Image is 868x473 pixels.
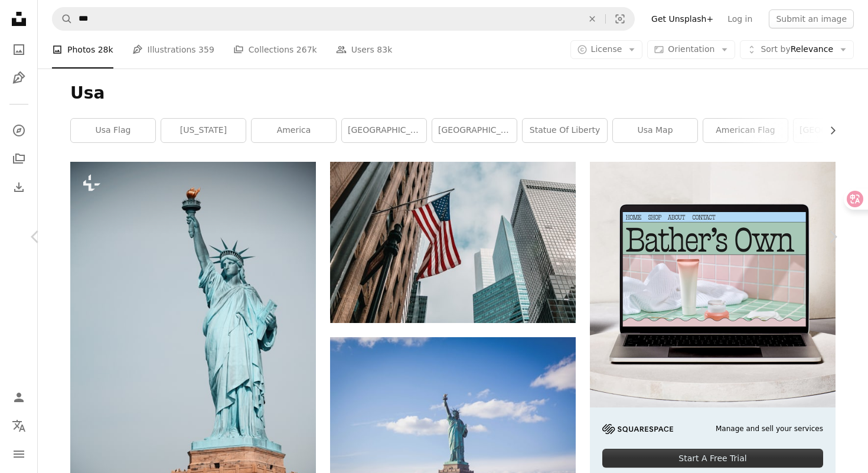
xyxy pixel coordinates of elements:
[720,9,759,28] a: Log in
[740,40,854,59] button: Sort byRelevance
[606,8,634,30] button: Visual search
[52,7,635,31] form: Find visuals sitewide
[761,44,790,54] span: Sort by
[233,31,317,68] a: Collections 267k
[198,43,214,56] span: 359
[432,119,517,142] a: [GEOGRAPHIC_DATA]
[644,9,720,28] a: Get Unsplash+
[590,162,836,407] img: file-1707883121023-8e3502977149image
[797,180,868,293] a: Next
[716,424,823,434] span: Manage and sell your services
[761,44,833,56] span: Relevance
[579,8,605,30] button: Clear
[330,237,576,247] a: low angle photo of flag of U.S.A
[7,38,31,61] a: Photos
[7,386,31,409] a: Log in / Sign up
[71,119,155,142] a: usa flag
[330,162,576,323] img: low angle photo of flag of U.S.A
[602,449,823,468] div: Start A Free Trial
[647,40,735,59] button: Orientation
[7,175,31,199] a: Download History
[70,340,316,351] a: the statue of liberty is shown against a gray sky
[70,83,836,104] h1: Usa
[703,119,788,142] a: american flag
[252,119,336,142] a: america
[7,442,31,466] button: Menu
[570,40,643,59] button: License
[769,9,854,28] button: Submit an image
[132,31,214,68] a: Illustrations 359
[591,44,622,54] span: License
[296,43,317,56] span: 267k
[330,411,576,422] a: Statue of Liberty, New York under white and blue cloudy skies
[161,119,246,142] a: [US_STATE]
[336,31,393,68] a: Users 83k
[602,424,673,434] img: file-1705255347840-230a6ab5bca9image
[377,43,392,56] span: 83k
[822,119,836,142] button: scroll list to the right
[7,119,31,142] a: Explore
[523,119,607,142] a: statue of liberty
[342,119,426,142] a: [GEOGRAPHIC_DATA]
[613,119,697,142] a: usa map
[7,147,31,171] a: Collections
[668,44,714,54] span: Orientation
[7,414,31,438] button: Language
[7,66,31,90] a: Illustrations
[53,8,73,30] button: Search Unsplash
